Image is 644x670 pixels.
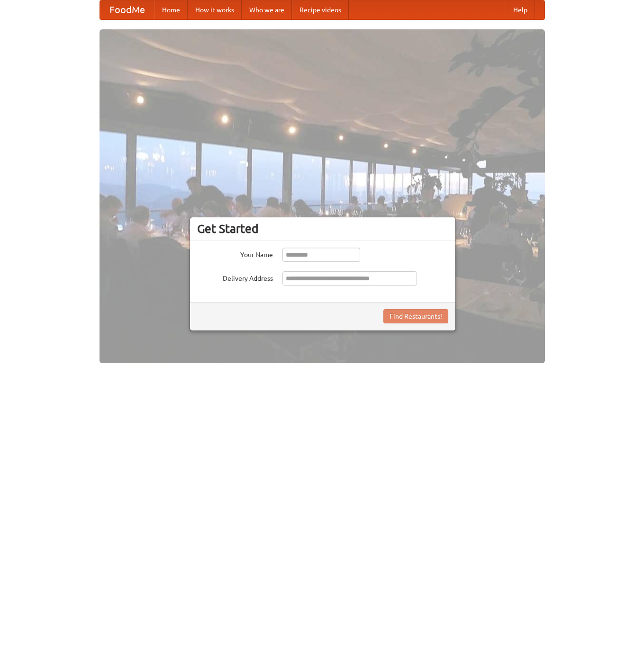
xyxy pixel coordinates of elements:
[506,0,535,19] a: Help
[154,0,188,19] a: Home
[197,222,448,236] h3: Get Started
[188,0,242,19] a: How it works
[197,248,273,259] label: Your Name
[100,0,154,19] a: FoodMe
[292,0,349,19] a: Recipe videos
[242,0,292,19] a: Who we are
[197,271,273,283] label: Delivery Address
[383,309,448,323] button: Find Restaurants!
